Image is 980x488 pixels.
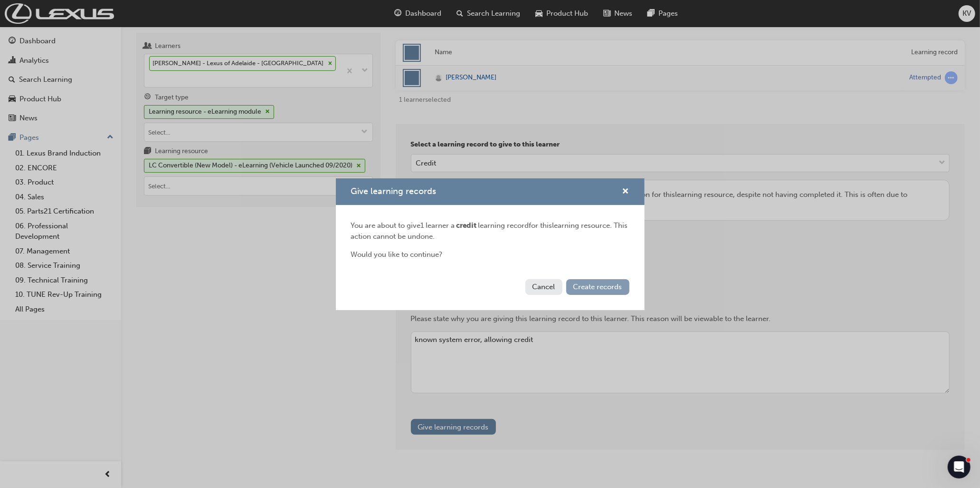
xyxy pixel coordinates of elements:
span: credit [455,221,478,230]
span: cross-icon [622,188,629,196]
span: Create records [573,283,622,291]
button: Cancel [525,279,562,295]
span: Give learning records [351,186,437,196]
button: cross-icon [622,186,629,198]
div: Would you like to continue? [351,249,629,260]
div: You are about to give 1 learner a learning record for this learning resource . This action cannot... [351,220,629,242]
button: Create records [566,279,629,295]
iframe: Intercom live chat [948,456,970,478]
div: Give learning records [336,178,645,310]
